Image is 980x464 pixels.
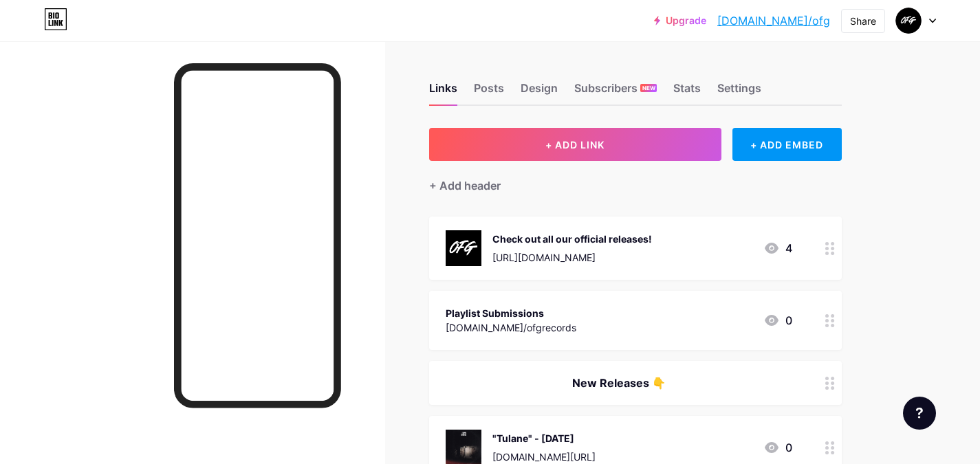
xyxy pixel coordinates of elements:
[492,250,652,265] div: [URL][DOMAIN_NAME]
[850,14,876,28] div: Share
[717,12,830,29] a: [DOMAIN_NAME]/ofg
[763,439,792,456] div: 0
[642,84,655,92] span: NEW
[492,450,596,464] div: [DOMAIN_NAME][URL]
[895,8,922,34] img: ofg
[474,80,504,104] div: Posts
[446,306,576,320] div: Playlist Submissions
[654,15,706,26] a: Upgrade
[732,128,842,161] div: + ADD EMBED
[574,80,657,104] div: Subscribers
[763,312,792,329] div: 0
[673,80,701,104] div: Stats
[492,232,652,246] div: Check out all our official releases!
[429,128,721,161] button: + ADD LINK
[429,80,457,104] div: Links
[521,80,558,104] div: Design
[429,177,501,194] div: + Add header
[717,80,761,104] div: Settings
[446,320,576,335] div: [DOMAIN_NAME]/ofgrecords
[763,240,792,256] div: 4
[492,431,596,445] div: "Tulane" - [DATE]
[446,375,792,391] div: New Releases 👇
[446,230,481,266] img: Check out all our official releases!
[545,139,605,151] span: + ADD LINK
